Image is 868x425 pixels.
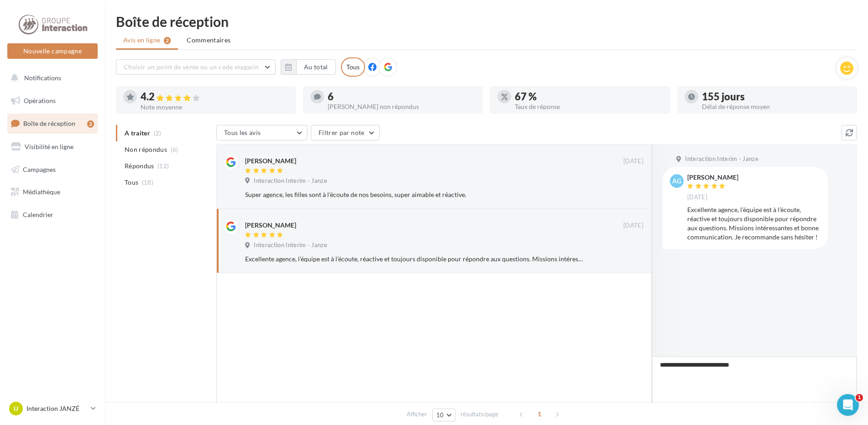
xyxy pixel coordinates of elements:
button: 10 [432,409,455,421]
div: Délai de réponse moyen [702,104,850,110]
span: (12) [157,162,169,170]
div: [PERSON_NAME] [245,221,296,230]
span: Opérations [24,97,56,104]
a: Visibilité en ligne [5,137,99,156]
span: Afficher [407,410,427,419]
span: Tous les avis [224,129,261,136]
div: 67 % [515,92,663,102]
button: Tous les avis [216,125,308,140]
span: Répondus [125,161,154,171]
button: Au total [281,59,336,75]
span: résultats/page [460,410,498,419]
div: 6 [328,92,476,102]
span: Campagnes [23,165,56,173]
span: Interaction Interim - Janze [254,177,327,185]
div: Boîte de réception [116,15,857,28]
div: Taux de réponse [515,104,663,110]
span: Commentaires [187,36,230,45]
span: [DATE] [623,157,643,166]
span: 1 [532,407,547,421]
span: (18) [142,179,153,186]
span: Boîte de réception [23,119,75,127]
span: Médiathèque [23,188,60,196]
a: Boîte de réception2 [5,114,99,133]
button: Au total [296,59,336,75]
a: Opérations [5,91,99,110]
button: Nouvelle campagne [7,43,98,59]
p: Interaction JANZÉ [26,404,87,413]
button: Notifications [5,68,96,88]
div: 4.2 [141,92,288,102]
div: 155 jours [702,92,850,102]
div: Super agence, les filles sont à l'écoute de nos besoins, super aimable et réactive. [245,190,584,199]
button: Choisir un point de vente ou un code magasin [116,59,276,75]
a: Médiathèque [5,182,99,202]
span: [DATE] [623,222,643,230]
span: Interaction Interim - Janze [685,155,758,163]
div: Tous [341,57,365,77]
div: [PERSON_NAME] non répondus [328,104,476,110]
span: (6) [171,146,178,153]
a: Campagnes [5,160,99,179]
span: IJ [14,404,18,413]
a: Calendrier [5,205,99,224]
div: [PERSON_NAME] [687,174,738,181]
span: Tous [125,178,138,187]
div: [PERSON_NAME] [245,156,296,166]
span: Visibilité en ligne [25,143,73,150]
div: Note moyenne [141,104,288,110]
span: Calendrier [23,211,53,218]
span: Notifications [24,74,61,82]
span: Non répondus [125,145,167,154]
span: 10 [436,411,444,419]
span: [DATE] [687,193,707,202]
div: 2 [87,120,94,128]
button: Filtrer par note [311,125,380,140]
span: Choisir un point de vente ou un code magasin [124,63,259,71]
iframe: Intercom live chat [837,394,859,416]
div: Excellente agence, l’équipe est à l’écoute, réactive et toujours disponible pour répondre aux que... [245,254,584,264]
span: 1 [856,394,863,401]
span: ag [672,176,681,186]
div: Excellente agence, l’équipe est à l’écoute, réactive et toujours disponible pour répondre aux que... [687,205,821,242]
span: Interaction Interim - Janze [254,241,327,249]
a: IJ Interaction JANZÉ [7,400,98,417]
